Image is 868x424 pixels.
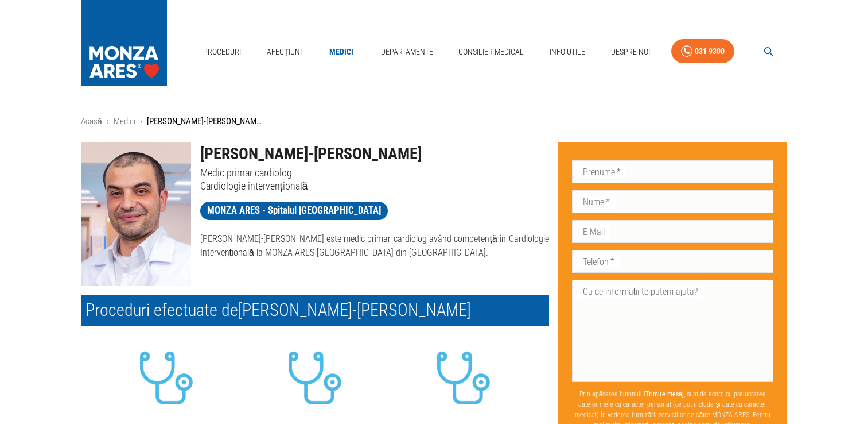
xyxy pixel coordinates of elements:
[107,115,109,128] li: ›
[200,202,388,220] a: MONZA ARES - Spitalul [GEOGRAPHIC_DATA]
[671,39,734,64] a: 031 9300
[545,40,590,64] a: Info Utile
[645,390,684,398] b: Trimite mesaj
[81,115,788,128] nav: breadcrumb
[606,40,655,64] a: Despre Noi
[114,116,135,126] a: Medici
[81,116,102,126] a: Acasă
[200,179,549,192] p: Cardiologie intervențională
[695,44,725,59] div: 031 9300
[262,40,307,64] a: Afecțiuni
[147,115,262,128] p: [PERSON_NAME]-[PERSON_NAME]
[200,203,388,218] span: MONZA ARES - Spitalul [GEOGRAPHIC_DATA]
[200,232,549,260] p: [PERSON_NAME]-[PERSON_NAME] este medic primar cardiolog având competență în Cardiologie Intervenț...
[454,40,528,64] a: Consilier Medical
[323,40,360,64] a: Medici
[200,142,549,166] h1: [PERSON_NAME]-[PERSON_NAME]
[81,142,191,286] img: Dr. Bogdan-Marian Drăgoescu
[198,40,246,64] a: Proceduri
[140,115,142,128] li: ›
[376,40,438,64] a: Departamente
[200,166,549,179] p: Medic primar cardiolog
[81,295,549,326] h2: Proceduri efectuate de [PERSON_NAME]-[PERSON_NAME]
